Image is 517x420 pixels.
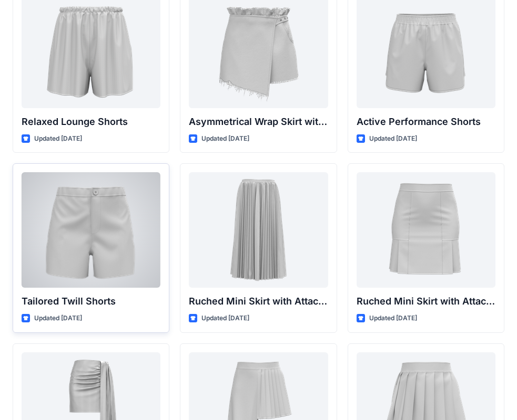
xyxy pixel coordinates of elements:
[189,172,328,288] a: Ruched Mini Skirt with Attached Draped Panel
[189,294,328,309] p: Ruched Mini Skirt with Attached Draped Panel
[22,172,160,288] a: Tailored Twill Shorts
[357,294,495,309] p: Ruched Mini Skirt with Attached Draped Panel
[189,114,328,129] p: Asymmetrical Wrap Skirt with Ruffle Waist
[369,133,417,144] p: Updated [DATE]
[201,133,249,144] p: Updated [DATE]
[201,313,249,324] p: Updated [DATE]
[22,294,160,309] p: Tailored Twill Shorts
[357,114,495,129] p: Active Performance Shorts
[34,313,82,324] p: Updated [DATE]
[357,172,495,288] a: Ruched Mini Skirt with Attached Draped Panel
[369,313,417,324] p: Updated [DATE]
[34,133,82,144] p: Updated [DATE]
[22,114,160,129] p: Relaxed Lounge Shorts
